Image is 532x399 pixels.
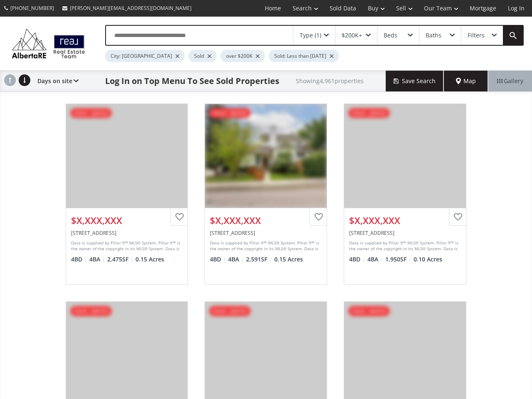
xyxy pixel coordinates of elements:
div: Sold [189,50,217,62]
span: 4 BD [210,255,226,264]
div: $X,XXX,XXX [349,214,461,227]
a: sold - [DATE]$X,XXX,XXX[STREET_ADDRESS]Data is supplied by Pillar 9™ MLS® System. Pillar 9™ is th... [196,95,335,293]
span: 4 BD [349,255,365,264]
div: Filters [468,32,485,38]
h1: Log In on Top Menu To See Sold Properties [105,75,279,87]
span: 4 BA [367,255,383,264]
div: 380 Strathcona Drive SW, Calgary, AB T3H 1N9 [210,229,322,236]
a: sold - [DATE]$X,XXX,XXX[STREET_ADDRESS]Data is supplied by Pillar 9™ MLS® System. Pillar 9™ is th... [57,95,197,293]
span: 0.15 Acres [274,255,303,264]
span: 0.10 Acres [414,255,442,264]
a: [PERSON_NAME][EMAIL_ADDRESS][DOMAIN_NAME] [58,0,196,16]
span: 4 BD [71,255,87,264]
div: 256 Scenic Way NW, Calgary, AB T2L 1B8 [349,229,461,236]
span: Map [456,77,476,85]
div: Sold: Less than [DATE] [269,50,339,62]
span: 4 BA [89,255,105,264]
div: Data is supplied by Pillar 9™ MLS® System. Pillar 9™ is the owner of the copyright in its MLS® Sy... [71,240,181,252]
div: $200K+ [342,32,362,38]
button: Save Search [386,71,444,91]
a: sold - [DATE]$X,XXX,XXX[STREET_ADDRESS]Data is supplied by Pillar 9™ MLS® System. Pillar 9™ is th... [335,95,475,293]
div: Baths [426,32,441,38]
div: over $200K [221,50,265,62]
span: Gallery [497,77,523,85]
div: Days on site [33,71,79,91]
h2: Showing 4,961 properties [296,78,364,84]
div: Gallery [488,71,532,91]
div: Type (1) [300,32,321,38]
div: Map [444,71,488,91]
span: 2,591 SF [246,255,272,264]
div: Data is supplied by Pillar 9™ MLS® System. Pillar 9™ is the owner of the copyright in its MLS® Sy... [349,240,459,252]
div: City: [GEOGRAPHIC_DATA] [105,50,185,62]
div: Beds [384,32,397,38]
span: 1,950 SF [385,255,411,264]
div: $X,XXX,XXX [71,214,183,227]
span: [PERSON_NAME][EMAIL_ADDRESS][DOMAIN_NAME] [70,5,192,12]
span: 2,475 SF [107,255,133,264]
span: 0.15 Acres [135,255,164,264]
div: Data is supplied by Pillar 9™ MLS® System. Pillar 9™ is the owner of the copyright in its MLS® Sy... [210,240,320,252]
div: 35 Cougar Ridge View SW, Calgary, AB T3H 4X3 [71,229,183,236]
div: $X,XXX,XXX [210,214,322,227]
span: [PHONE_NUMBER] [10,5,54,12]
img: Logo [8,27,89,60]
span: 4 BA [228,255,244,264]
